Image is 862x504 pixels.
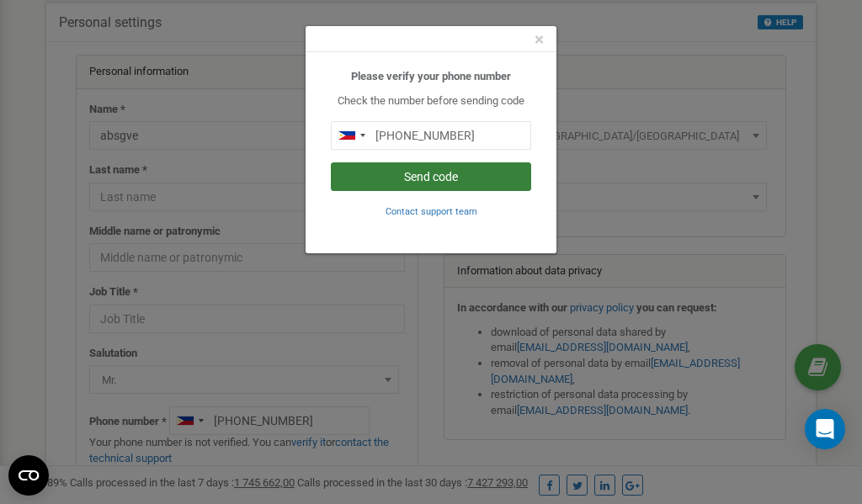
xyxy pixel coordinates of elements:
button: Send code [331,162,531,191]
span: × [535,29,544,50]
button: Open CMP widget [8,455,49,496]
button: Close [535,31,544,49]
b: Please verify your phone number [351,70,511,82]
input: 0905 123 4567 [331,121,531,150]
small: Contact support team [386,206,477,217]
div: Telephone country code [332,122,370,149]
p: Check the number before sending code [331,93,531,109]
a: Contact support team [386,204,477,217]
div: Open Intercom Messenger [805,409,845,449]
